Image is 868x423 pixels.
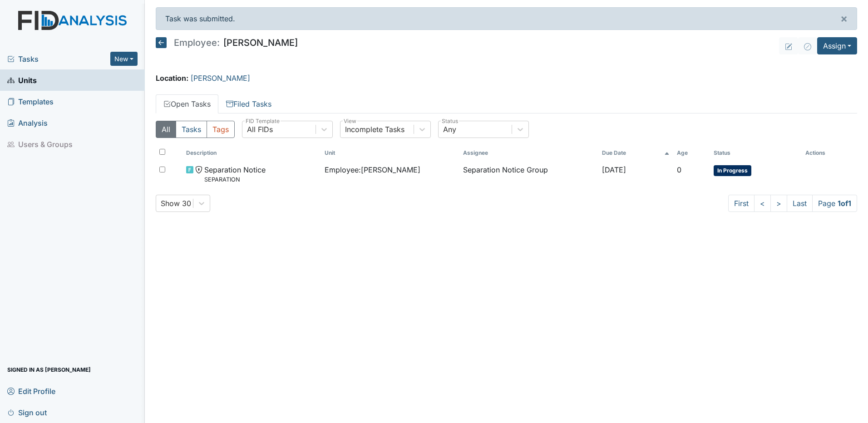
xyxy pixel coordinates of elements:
[787,195,813,212] a: Last
[817,37,857,54] button: Assign
[459,145,598,161] th: Assignee
[728,195,857,212] nav: task-pagination
[159,149,165,155] input: Toggle All Rows Selected
[156,121,857,212] div: Open Tasks
[602,165,626,174] span: [DATE]
[156,7,857,30] div: Task was submitted.
[174,38,220,47] span: Employee:
[673,145,710,161] th: Toggle SortBy
[321,145,459,161] th: Toggle SortBy
[7,405,47,419] span: Sign out
[182,145,321,161] th: Toggle SortBy
[812,195,857,212] span: Page
[7,54,110,64] a: Tasks
[191,74,250,83] a: [PERSON_NAME]
[7,94,54,108] span: Templates
[156,37,298,48] h5: [PERSON_NAME]
[218,94,279,113] a: Filed Tasks
[677,165,681,174] span: 0
[831,8,857,30] button: ×
[710,145,802,161] th: Toggle SortBy
[802,145,847,161] th: Actions
[7,73,37,87] span: Units
[110,52,138,66] button: New
[770,195,787,212] a: >
[161,198,191,209] div: Show 30
[156,74,188,83] strong: Location:
[443,124,456,135] div: Any
[728,195,755,212] a: First
[598,145,673,161] th: Toggle SortBy
[754,195,771,212] a: <
[838,199,851,208] strong: 1 of 1
[459,161,598,187] td: Separation Notice Group
[156,121,176,138] button: All
[156,94,218,113] a: Open Tasks
[207,121,235,138] button: Tags
[345,124,404,135] div: Incomplete Tasks
[7,116,48,130] span: Analysis
[204,164,266,184] span: Separation Notice SEPARATION
[714,165,751,176] span: In Progress
[176,121,207,138] button: Tasks
[7,363,91,377] span: Signed in as [PERSON_NAME]
[247,124,273,135] div: All FIDs
[325,164,420,175] span: Employee : [PERSON_NAME]
[156,121,235,138] div: Type filter
[840,12,848,25] span: ×
[7,384,55,398] span: Edit Profile
[204,175,266,184] small: SEPARATION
